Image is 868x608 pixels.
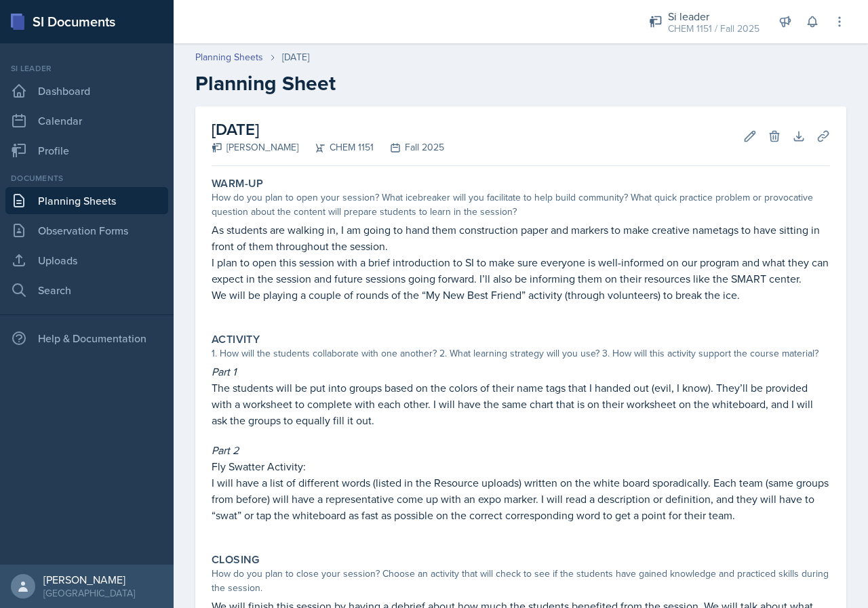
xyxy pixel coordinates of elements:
p: I will have a list of different words (listed in the Resource uploads) written on the white board... [212,474,830,523]
a: Calendar [5,107,168,134]
label: Closing [212,553,260,567]
a: Search [5,277,168,304]
div: 1. How will the students collaborate with one another? 2. What learning strategy will you use? 3.... [212,346,830,361]
p: Fly Swatter Activity: [212,458,830,474]
a: Planning Sheets [195,50,263,64]
div: [PERSON_NAME] [43,573,135,586]
div: CHEM 1151 [298,140,374,155]
p: We will be playing a couple of rounds of the “My New Best Friend” activity (through volunteers) t... [212,287,830,303]
em: Part 1 [212,364,236,379]
div: How do you plan to open your session? What icebreaker will you facilitate to help build community... [212,190,830,219]
a: Profile [5,137,168,164]
div: Help & Documentation [5,325,168,352]
div: [DATE] [282,50,309,64]
div: Si leader [668,8,759,24]
p: As students are walking in, I am going to hand them construction paper and markers to make creati... [212,222,830,254]
a: Observation Forms [5,217,168,244]
a: Uploads [5,247,168,274]
h2: Planning Sheet [195,71,846,96]
div: Fall 2025 [374,140,444,155]
p: The students will be put into groups based on the colors of their name tags that I handed out (ev... [212,380,830,428]
div: CHEM 1151 / Fall 2025 [668,22,759,36]
h2: [DATE] [212,117,444,142]
label: Warm-Up [212,177,264,190]
a: Planning Sheets [5,187,168,214]
em: Part 2 [212,443,239,458]
div: [PERSON_NAME] [212,140,298,155]
p: I plan to open this session with a brief introduction to SI to make sure everyone is well-informe... [212,254,830,287]
div: [GEOGRAPHIC_DATA] [43,586,135,600]
div: Si leader [5,62,168,75]
div: How do you plan to close your session? Choose an activity that will check to see if the students ... [212,567,830,595]
label: Activity [212,333,260,346]
a: Dashboard [5,77,168,104]
div: Documents [5,172,168,184]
